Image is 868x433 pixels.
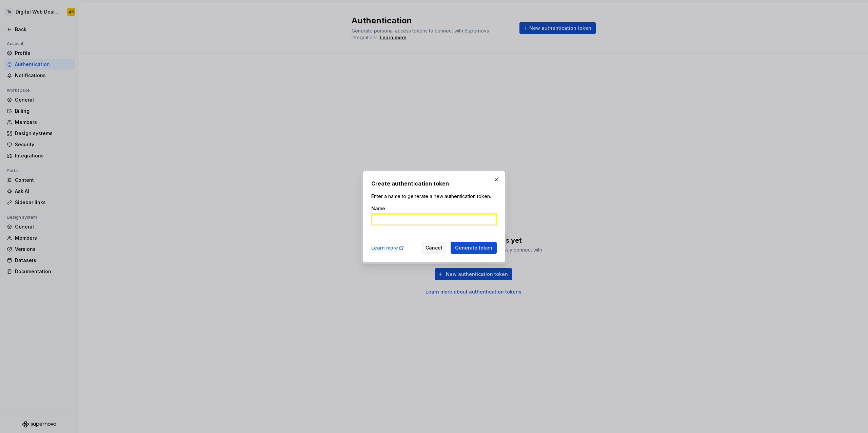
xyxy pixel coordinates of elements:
[421,242,447,254] button: Cancel
[455,244,492,251] span: Generate token
[371,213,497,225] input: Scanning by Zero Phishing
[451,242,497,254] button: Generate token
[371,244,404,251] a: Learn more
[426,244,442,251] span: Cancel
[371,179,497,188] h2: Create authentication token
[371,193,497,200] p: Enter a name to generate a new authentication token.
[371,205,385,212] label: Name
